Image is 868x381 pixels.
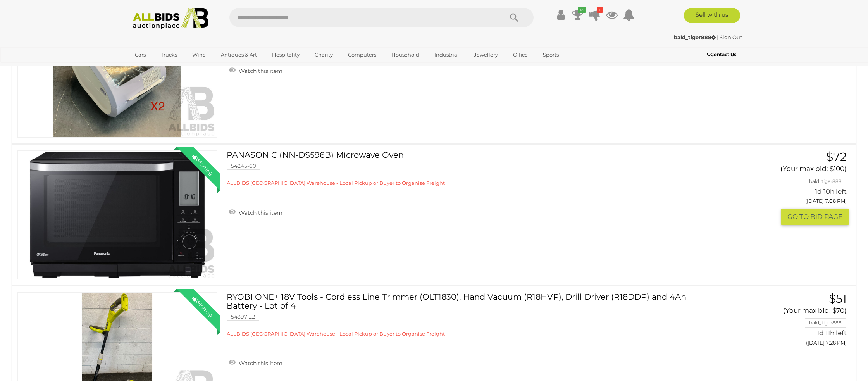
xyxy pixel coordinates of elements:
[227,357,284,368] a: Watch this item
[538,48,564,61] a: Sports
[829,291,847,306] span: $51
[237,360,282,367] span: Watch this item
[722,292,849,350] a: $51 (Your max bid: $70) bald_tiger888 1d 11h left ([DATE] 7:28 PM)
[572,8,584,22] a: 13
[227,64,284,76] a: Watch this item
[495,8,534,27] button: Search
[469,48,503,61] a: Jewellery
[227,206,284,218] a: Watch this item
[237,209,282,216] span: Watch this item
[578,7,586,13] i: 13
[674,34,716,40] strong: bald_tiger888
[185,147,220,183] div: Winning
[722,9,849,67] a: $90 (Your max bid: $108) bald_tiger888 1d 10h left ([DATE] 7:04 PM)
[707,52,736,57] b: Contact Us
[237,67,282,74] span: Watch this item
[781,209,849,225] button: GO TO BID PAGE
[386,48,424,61] a: Household
[232,150,710,187] a: PANASONIC (NN-DS596B) Microwave Oven 54245-60 ALLBIDS [GEOGRAPHIC_DATA] Warehouse - Local Pickup ...
[267,48,305,61] a: Hospitality
[129,8,213,29] img: Allbids.com.au
[310,48,338,61] a: Charity
[717,34,718,40] span: |
[17,150,217,279] a: Winning
[508,48,533,61] a: Office
[130,61,195,74] a: [GEOGRAPHIC_DATA]
[674,34,717,40] a: bald_tiger888
[720,34,742,40] a: Sign Out
[343,48,381,61] a: Computers
[17,9,217,138] a: Winning
[187,48,211,61] a: Wine
[826,150,847,164] span: $72
[597,7,603,13] i: 1
[429,48,464,61] a: Industrial
[156,48,182,61] a: Trucks
[216,48,262,61] a: Antiques & Art
[589,8,601,22] a: 1
[130,48,151,61] a: Cars
[707,50,738,59] a: Contact Us
[232,292,710,338] a: RYOBI ONE+ 18V Tools - Cordless Line Trimmer (OLT1830), Hand Vacuum (R18HVP), Drill Driver (R18DD...
[722,150,849,225] a: $72 (Your max bid: $100) bald_tiger888 1d 10h left ([DATE] 7:08 PM) GO TO BID PAGE
[684,8,740,23] a: Sell with us
[185,289,220,324] div: Winning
